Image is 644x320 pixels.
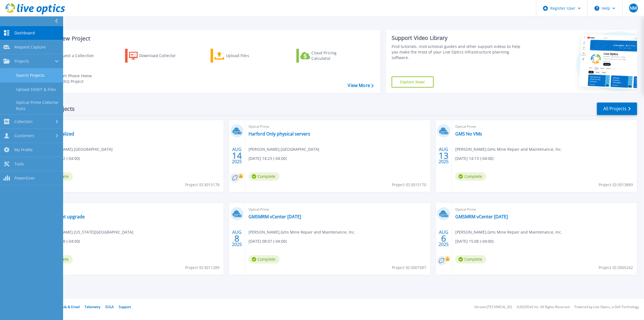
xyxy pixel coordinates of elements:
span: Project ID: 3015170 [392,182,426,188]
span: Request Capture [14,45,46,50]
span: 13 [439,153,449,158]
a: Request a Collection [39,49,101,63]
span: [PERSON_NAME] , [GEOGRAPHIC_DATA] [42,146,113,152]
span: 14 [232,153,242,158]
span: Optical Prime [42,124,220,130]
span: Dashboard [14,30,35,35]
a: Ads & Email [61,304,80,309]
span: Optical Prime [455,124,634,130]
h3: Start a New Project [39,35,373,42]
span: [DATE] 14:13 (-04:00) [455,155,493,162]
a: Support [119,304,131,309]
div: AUG 2025 [438,145,449,166]
span: Customers [14,133,34,138]
div: Upload Files [226,50,270,61]
div: AUG 2025 [232,145,242,166]
span: 6 [441,236,446,241]
span: Project ID: 3015178 [185,182,219,188]
span: [PERSON_NAME] , Gms Mine Repair and Maintenance, Inc. [455,229,562,235]
span: Optical Prime [455,206,634,213]
span: PowerSizer [14,176,35,181]
div: Request a Collection [55,50,99,61]
a: GMSMRM vCenter [DATE] [249,214,301,219]
a: Upload Files [211,49,272,63]
div: Import Phone Home CloudIQ Project [54,73,97,84]
a: GMS No VMs [455,131,482,137]
a: Cloud Pricing Calculator [296,49,358,63]
a: Harford Only physical servers [249,131,310,137]
div: Support Video Library [392,34,521,42]
span: [PERSON_NAME] , [US_STATE][GEOGRAPHIC_DATA] [42,229,133,235]
span: Complete [249,255,280,263]
span: NM [630,6,637,10]
a: Download Collector [125,49,187,63]
a: Telemetry [85,304,100,309]
div: Find tutorials, instructional guides and other support videos to help you make the most of your L... [392,44,521,60]
div: AUG 2025 [232,228,242,249]
li: Version: [TECHNICAL_ID] [474,305,512,309]
a: View More [348,83,374,88]
span: My Profile [14,147,33,152]
li: Powered by Live Optics, a Dell Technology [575,305,639,309]
span: Optical Prime [249,124,427,130]
a: GMSMRM vCenter [DATE] [455,214,508,219]
span: [PERSON_NAME] , Gms Mine Repair and Maintenance, Inc. [249,229,355,235]
span: [PERSON_NAME] , [GEOGRAPHIC_DATA] [249,146,319,152]
span: Projects [14,59,29,64]
span: Complete [249,172,280,181]
span: [PERSON_NAME] , Gms Mine Repair and Maintenance, Inc. [455,146,562,152]
span: Optical Prime [249,206,427,213]
a: Compellent upgrade [42,214,85,219]
a: All Projects [597,103,637,115]
div: Download Collector [139,50,183,61]
a: Explore Now! [392,76,434,88]
span: Tools [14,162,24,167]
span: [DATE] 15:08 (-04:00) [455,238,493,244]
li: © 2025 Dell Inc. All Rights Reserved [517,305,570,309]
span: Complete [455,255,486,263]
span: Project ID: 3007587 [392,265,426,271]
span: Complete [455,172,486,181]
span: 8 [234,236,239,241]
span: [DATE] 14:23 (-04:00) [249,155,287,162]
span: [DATE] 08:07 (-04:00) [249,238,287,244]
div: Cloud Pricing Calculator [312,50,356,61]
span: Project ID: 3005242 [599,265,633,271]
span: Project ID: 3011289 [185,265,219,271]
span: Project ID: 3013889 [599,182,633,188]
span: Optical Prime [42,206,220,213]
a: EULA [105,304,114,309]
div: AUG 2025 [438,228,449,249]
span: Collectors [14,119,33,124]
